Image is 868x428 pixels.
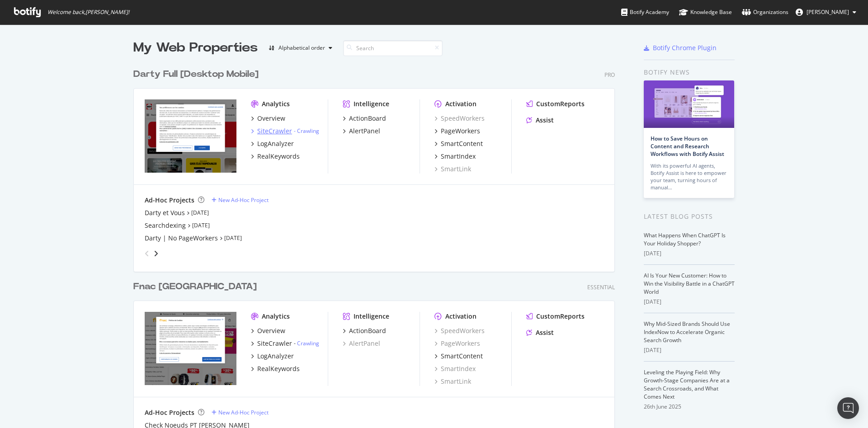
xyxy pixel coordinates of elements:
[644,231,726,247] a: What Happens When ChatGPT Is Your Holiday Shopper?
[257,339,292,348] div: SiteCrawler
[145,208,185,217] a: Darty et Vous
[536,312,585,321] div: CustomReports
[434,352,483,361] a: SmartContent
[679,8,732,17] div: Knowledge Base
[145,99,236,173] img: www.darty.com/
[445,312,476,321] div: Activation
[257,127,292,136] div: SiteCrawler
[104,52,111,60] img: tab_keywords_by_traffic_grey.svg
[294,127,319,135] div: -
[145,312,236,385] img: www.fnac.pt
[604,71,615,79] div: Pro
[278,45,325,51] div: Alphabetical order
[644,403,735,411] div: 26th June 2025
[24,24,102,31] div: Domaine: [DOMAIN_NAME]
[644,298,735,306] div: [DATE]
[191,209,209,216] a: [DATE]
[644,43,717,52] a: Botify Chrome Plugin
[526,328,554,337] a: Assist
[251,364,300,373] a: RealKeywords
[224,234,242,242] a: [DATE]
[133,68,262,81] a: Darty Full [Desktop Mobile]
[536,328,554,337] div: Assist
[354,312,389,321] div: Intelligence
[587,283,615,291] div: Essential
[536,99,585,108] div: CustomReports
[807,8,849,16] span: Matthieu Cocteau
[644,368,730,400] a: Leveling the Playing Field: Why Growth-Stage Companies Are at a Search Crossroads, and What Comes...
[434,127,480,136] a: PageWorkers
[262,99,290,108] div: Analytics
[536,116,554,125] div: Assist
[251,339,319,348] a: SiteCrawler- Crawling
[133,68,259,81] div: Darty Full [Desktop Mobile]
[257,326,285,335] div: Overview
[47,53,70,59] div: Domaine
[434,139,483,148] a: SmartContent
[145,234,218,243] a: Darty | No PageWorkers
[47,9,129,16] span: Welcome back, [PERSON_NAME] !
[434,339,480,348] a: PageWorkers
[837,397,859,419] div: Open Intercom Messenger
[145,196,194,205] div: Ad-Hoc Projects
[251,352,294,361] a: LogAnalyzer
[644,320,730,344] a: Why Mid-Sized Brands Should Use IndexNow to Accelerate Organic Search Growth
[251,127,319,136] a: SiteCrawler- Crawling
[133,39,258,57] div: My Web Properties
[192,221,210,229] a: [DATE]
[434,326,485,335] a: SpeedWorkers
[133,280,257,293] div: Fnac [GEOGRAPHIC_DATA]
[257,139,294,148] div: LogAnalyzer
[294,339,319,347] div: -
[434,165,471,174] a: SmartLink
[621,8,669,17] div: Botify Academy
[343,326,386,335] a: ActionBoard
[133,280,260,293] a: Fnac [GEOGRAPHIC_DATA]
[742,8,788,17] div: Organizations
[434,114,485,123] a: SpeedWorkers
[526,312,585,321] a: CustomReports
[788,5,863,19] button: [PERSON_NAME]
[343,40,443,56] input: Search
[14,14,22,22] img: logo_orange.svg
[434,152,476,161] a: SmartIndex
[265,41,336,55] button: Alphabetical order
[343,339,380,348] a: AlertPanel
[441,152,476,161] div: SmartIndex
[644,249,735,258] div: [DATE]
[251,114,285,123] a: Overview
[349,114,386,123] div: ActionBoard
[145,408,194,417] div: Ad-Hoc Projects
[251,152,300,161] a: RealKeywords
[651,135,724,158] a: How to Save Hours on Content and Research Workflows with Botify Assist
[349,127,380,136] div: AlertPanel
[653,43,717,52] div: Botify Chrome Plugin
[257,364,300,373] div: RealKeywords
[441,352,483,361] div: SmartContent
[441,139,483,148] div: SmartContent
[644,346,735,354] div: [DATE]
[644,212,735,221] div: Latest Blog Posts
[38,52,45,60] img: tab_domain_overview_orange.svg
[212,409,269,416] a: New Ad-Hoc Project
[25,14,44,22] div: v 4.0.25
[434,377,471,386] div: SmartLink
[434,364,476,373] div: SmartIndex
[251,139,294,148] a: LogAnalyzer
[212,196,269,204] a: New Ad-Hoc Project
[297,127,319,135] a: Crawling
[141,246,153,261] div: angle-left
[441,127,480,136] div: PageWorkers
[445,99,476,108] div: Activation
[145,221,186,230] a: Searchdexing
[349,326,386,335] div: ActionBoard
[153,249,159,258] div: angle-right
